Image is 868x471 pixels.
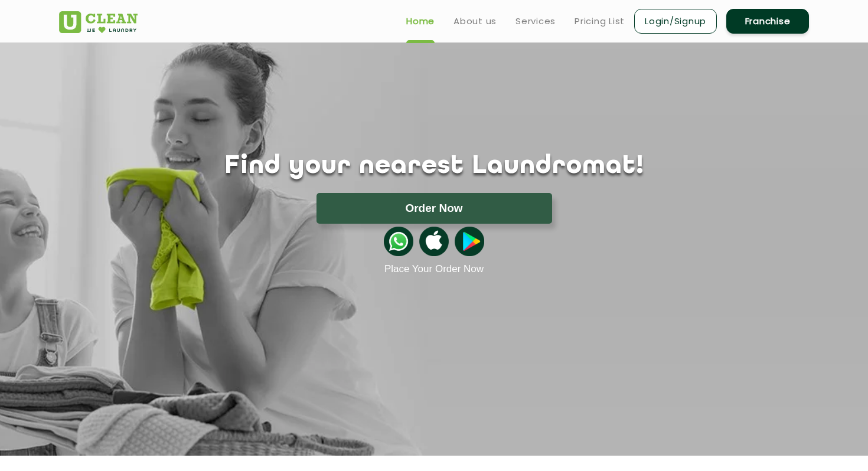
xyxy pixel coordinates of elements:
img: UClean Laundry and Dry Cleaning [59,11,138,33]
a: About us [453,14,497,28]
img: playstoreicon.png [455,227,484,256]
img: apple-icon.png [419,227,449,256]
a: Pricing List [575,14,625,28]
a: Franchise [726,9,809,34]
a: Login/Signup [634,9,717,34]
a: Place Your Order Now [384,263,484,275]
img: whatsappicon.png [384,227,413,256]
a: Home [406,14,435,28]
a: Services [515,14,556,28]
h1: Find your nearest Laundromat! [50,152,818,181]
button: Order Now [316,193,552,224]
